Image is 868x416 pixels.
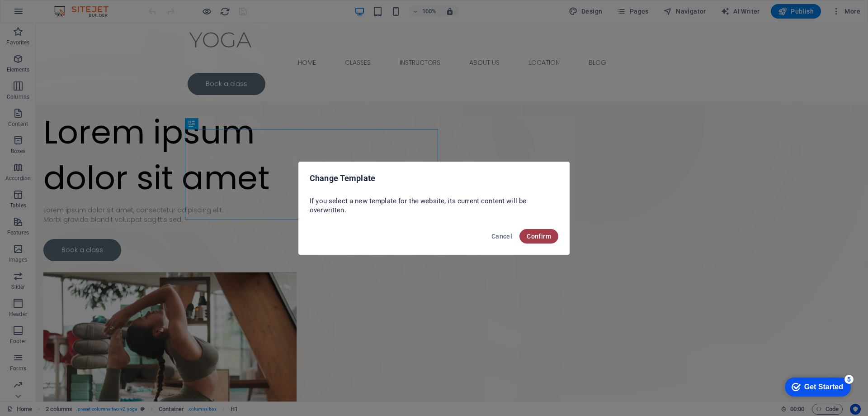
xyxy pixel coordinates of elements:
div: 5 [67,2,76,11]
p: If you select a new template for the website, its current content will be overwritten. [310,196,558,215]
button: Confirm [519,229,558,244]
div: Get Started 5 items remaining, 0% complete [7,5,73,24]
div: Get Started [27,10,66,18]
span: Cancel [491,233,512,240]
span: Confirm [527,233,551,240]
button: Cancel [488,229,516,244]
h2: Change Template [310,173,558,184]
